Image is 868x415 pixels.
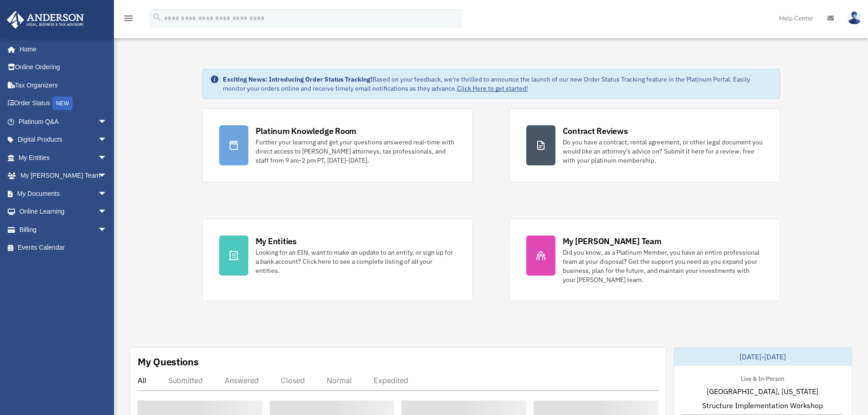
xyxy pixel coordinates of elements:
i: search [152,12,162,22]
div: Further your learning and get your questions answered real-time with direct access to [PERSON_NAM... [256,138,456,165]
a: My [PERSON_NAME] Team Did you know, as a Platinum Member, you have an entire professional team at... [509,219,780,301]
a: Contract Reviews Do you have a contract, rental agreement, or other legal document you would like... [509,108,780,182]
div: Submitted [168,376,203,385]
div: Closed [281,376,305,385]
div: Platinum Knowledge Room [256,125,357,137]
div: Normal [327,376,352,385]
a: Billingarrow_drop_down [6,220,121,239]
div: Did you know, as a Platinum Member, you have an entire professional team at your disposal? Get th... [563,248,763,284]
div: Expedited [374,376,408,385]
a: My Entitiesarrow_drop_down [6,149,121,167]
span: arrow_drop_down [98,184,116,203]
span: arrow_drop_down [98,203,116,221]
a: Events Calendar [6,239,121,257]
a: My [PERSON_NAME] Teamarrow_drop_down [6,167,121,185]
span: arrow_drop_down [98,131,116,149]
div: My [PERSON_NAME] Team [563,236,662,247]
a: Online Learningarrow_drop_down [6,203,121,221]
div: Contract Reviews [563,125,628,137]
a: menu [123,16,134,24]
a: Order StatusNEW [6,94,121,113]
div: My Entities [256,236,297,247]
div: Live & In-Person [734,373,791,383]
a: Home [6,40,116,58]
a: My Entities Looking for an EIN, want to make an update to an entity, or sign up for a bank accoun... [202,219,473,301]
div: Based on your feedback, we're thrilled to announce the launch of our new Order Status Tracking fe... [223,75,772,93]
a: Click Here to get started! [457,84,528,92]
span: arrow_drop_down [98,113,116,131]
a: Platinum Knowledge Room Further your learning and get your questions answered real-time with dire... [202,108,473,182]
img: Anderson Advisors Platinum Portal [4,11,87,29]
div: Do you have a contract, rental agreement, or other legal document you would like an attorney's ad... [563,138,763,165]
a: Tax Organizers [6,76,121,94]
a: My Documentsarrow_drop_down [6,184,121,203]
span: arrow_drop_down [98,149,116,167]
div: All [138,376,146,385]
div: My Questions [138,355,199,369]
div: Answered [225,376,259,385]
span: arrow_drop_down [98,220,116,239]
img: User Pic [847,11,861,25]
div: Looking for an EIN, want to make an update to an entity, or sign up for a bank account? Click her... [256,248,456,275]
a: Platinum Q&Aarrow_drop_down [6,113,121,131]
span: [GEOGRAPHIC_DATA], [US_STATE] [707,386,818,397]
i: menu [123,13,134,24]
span: arrow_drop_down [98,167,116,185]
strong: Exciting News: Introducing Order Status Tracking! [223,75,372,83]
div: [DATE]-[DATE] [674,348,852,366]
a: Online Ordering [6,58,121,77]
span: Structure Implementation Workshop [702,400,823,411]
a: Digital Productsarrow_drop_down [6,131,121,149]
div: NEW [52,97,72,110]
